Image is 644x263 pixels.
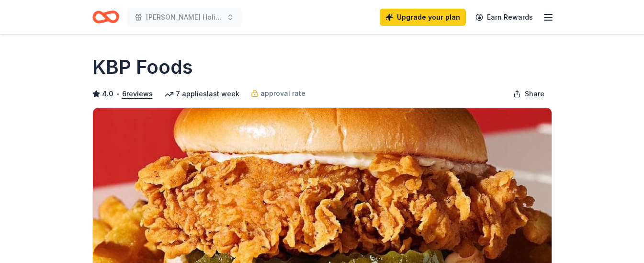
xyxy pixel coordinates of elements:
[92,54,193,80] h1: KBP Foods
[260,88,305,99] span: approval rate
[470,9,539,26] a: Earn Rewards
[506,84,552,103] button: Share
[102,88,113,100] span: 4.0
[122,88,153,100] button: 6reviews
[116,90,119,98] span: •
[146,11,223,23] span: [PERSON_NAME] Holiday Gala
[164,88,239,100] div: 7 applies last week
[92,6,119,28] a: Home
[251,88,305,99] a: approval rate
[380,9,466,26] a: Upgrade your plan
[525,88,544,100] span: Share
[127,8,242,27] button: [PERSON_NAME] Holiday Gala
